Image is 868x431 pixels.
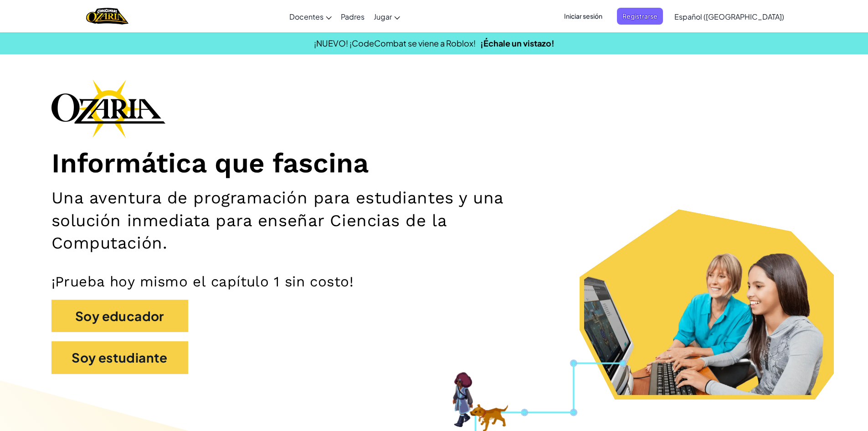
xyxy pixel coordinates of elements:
[86,7,128,26] a: Ozaria by CodeCombat logo
[617,8,663,25] button: Registrarse
[314,38,476,48] span: ¡NUEVO! ¡CodeCombat se viene a Roblox!
[86,7,128,26] img: Home
[289,12,324,21] span: Docentes
[336,4,369,29] a: Padres
[51,300,188,332] button: Soy educador
[51,79,165,138] img: Ozaria branding logo
[369,4,405,29] a: Jugar
[670,4,789,29] a: Español ([GEOGRAPHIC_DATA])
[559,8,608,25] button: Iniciar sesión
[285,4,336,29] a: Docentes
[51,273,817,291] p: ¡Prueba hoy mismo el capítulo 1 sin costo!
[674,12,784,21] span: Español ([GEOGRAPHIC_DATA])
[51,147,817,180] h1: Informática que fascina
[51,341,188,374] button: Soy estudiante
[51,187,565,254] h2: Una aventura de programación para estudiantes y una solución inmediata para enseñar Ciencias de l...
[480,38,555,48] a: ¡Échale un vistazo!
[374,12,392,21] span: Jugar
